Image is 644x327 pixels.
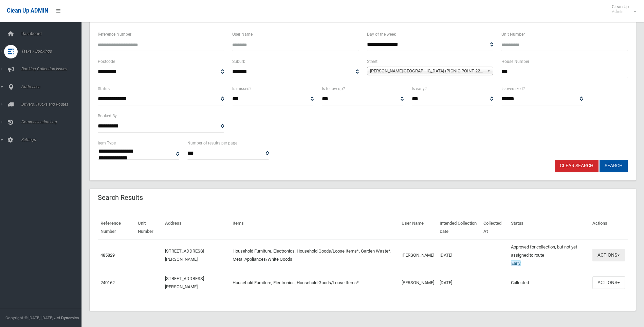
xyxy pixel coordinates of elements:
label: Booked By [98,112,117,120]
td: [PERSON_NAME] [399,239,437,271]
a: [STREET_ADDRESS][PERSON_NAME] [165,248,204,262]
header: Search Results [90,191,151,204]
a: 485829 [100,253,115,258]
label: Street [367,58,378,65]
label: Unit Number [501,31,525,38]
th: Reference Number [98,216,135,239]
label: Day of the week [367,31,396,38]
span: Addresses [19,84,87,89]
span: [PERSON_NAME][GEOGRAPHIC_DATA] (PICNIC POINT 2213) [370,67,484,75]
label: Is follow up? [322,85,345,92]
a: 240162 [100,280,115,285]
label: Is oversized? [501,85,525,92]
label: House Number [501,58,529,65]
label: Reference Number [98,31,131,38]
label: Item Type [98,139,116,147]
span: Tasks / Bookings [19,49,87,54]
td: [PERSON_NAME] [399,271,437,294]
span: Dashboard [19,31,87,36]
label: Number of results per page [187,139,237,147]
span: Copyright © [DATE]-[DATE] [5,315,53,320]
th: Intended Collection Date [437,216,481,239]
th: Unit Number [135,216,162,239]
label: Status [98,85,110,92]
small: Admin [612,9,629,14]
td: Household Furniture, Electronics, Household Goods/Loose Items*, Garden Waste*, Metal Appliances/W... [230,239,399,271]
span: Clean Up ADMIN [7,7,48,14]
td: Collected [508,271,590,294]
th: Address [162,216,229,239]
a: [STREET_ADDRESS][PERSON_NAME] [165,276,204,289]
th: Actions [590,216,628,239]
span: Clean Up [608,4,636,14]
label: Is missed? [232,85,252,92]
th: Collected At [481,216,508,239]
span: Communication Log [19,120,87,124]
button: Actions [592,249,625,261]
button: Actions [592,276,625,289]
th: Status [508,216,590,239]
label: Is early? [412,85,427,92]
button: Search [600,160,628,172]
label: User Name [232,31,253,38]
span: Settings [19,137,87,142]
th: Items [230,216,399,239]
td: [DATE] [437,271,481,294]
span: Drivers, Trucks and Routes [19,102,87,107]
label: Postcode [98,58,115,65]
td: Approved for collection, but not yet assigned to route [508,239,590,271]
label: Suburb [232,58,245,65]
td: [DATE] [437,239,481,271]
span: Early [511,260,521,266]
span: Booking Collection Issues [19,67,87,71]
th: User Name [399,216,437,239]
strong: Jet Dynamics [54,315,79,320]
a: Clear Search [555,160,599,172]
td: Household Furniture, Electronics, Household Goods/Loose Items* [230,271,399,294]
